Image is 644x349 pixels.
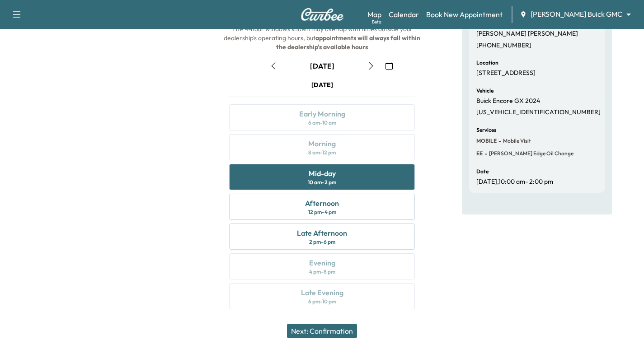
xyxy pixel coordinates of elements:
img: Curbee Logo [301,8,344,21]
p: [STREET_ADDRESS] [476,69,536,77]
div: [DATE] [310,61,334,71]
a: Calendar [389,9,419,20]
div: Late Afternoon [297,228,347,238]
h6: Location [476,60,498,65]
div: Mid-day [309,168,336,179]
p: [PERSON_NAME] [PERSON_NAME] [476,30,578,38]
span: [PERSON_NAME] Buick GMC [531,9,622,19]
p: Buick Encore GX 2024 [476,97,540,105]
p: [PHONE_NUMBER] [476,42,531,50]
h6: Services [476,127,496,133]
span: Mobile Visit [501,137,531,144]
div: Afternoon [305,198,339,209]
a: MapBeta [367,9,381,20]
span: EE [476,150,483,157]
div: 10 am - 2 pm [308,179,336,186]
h6: Vehicle [476,88,494,93]
b: appointments will always fall within the dealership's available hours [276,34,422,51]
div: 2 pm - 6 pm [309,238,335,246]
p: [DATE] , 10:00 am - 2:00 pm [476,178,553,186]
a: Book New Appointment [426,9,503,20]
button: Next: Confirmation [287,324,357,338]
span: - [497,136,501,145]
div: Beta [372,19,381,25]
span: MOBILE [476,137,497,144]
h6: Date [476,169,489,174]
div: 12 pm - 4 pm [308,209,336,216]
span: Ewing Edge Oil Change [487,150,573,157]
div: [DATE] [311,80,333,89]
span: - [483,149,487,158]
p: [US_VEHICLE_IDENTIFICATION_NUMBER] [476,108,601,116]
